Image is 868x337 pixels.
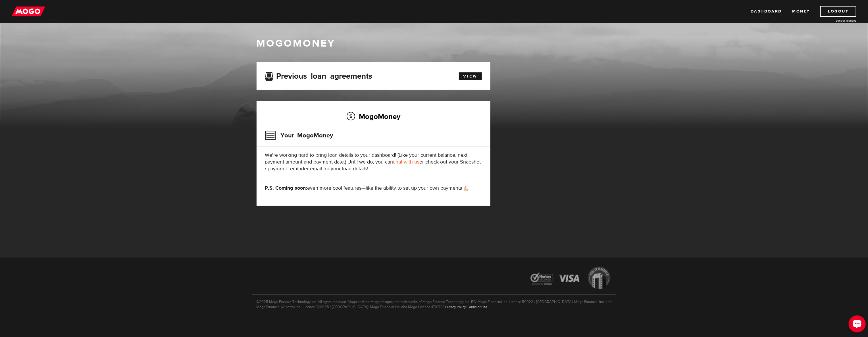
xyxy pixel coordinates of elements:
a: Privacy Policy [446,305,466,309]
a: Lender licences [814,18,856,23]
a: Logout [820,6,856,17]
a: Terms of Use [467,305,488,309]
h2: MogoMoney [265,110,482,122]
a: Money [792,6,810,17]
h3: Your MogoMoney [265,128,333,143]
a: chat with us [393,159,420,165]
strong: P.S. Coming soon: [265,185,307,191]
h3: Previous loan agreements [265,72,372,79]
a: View [459,72,482,80]
p: We're working hard to bring loan details to your dashboard! (Like your current balance, next paym... [265,152,482,172]
a: Dashboard [751,6,782,17]
img: legal-icons-92a2ffecb4d32d839781d1b4e4802d7b.png [525,262,616,294]
img: strong arm emoji [464,186,469,191]
h1: MogoMoney [257,37,612,49]
p: even more cool features—like the ability to set up your own payments [265,185,482,192]
img: mogo_logo-11ee424be714fa7cbb0f0f49df9e16ec.png [12,6,45,17]
iframe: LiveChat chat widget [844,313,868,337]
p: ©2025 Mogo Finance Technology Inc. All rights reserved. Mogo and the Mogo designs are trademarks ... [252,294,616,309]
